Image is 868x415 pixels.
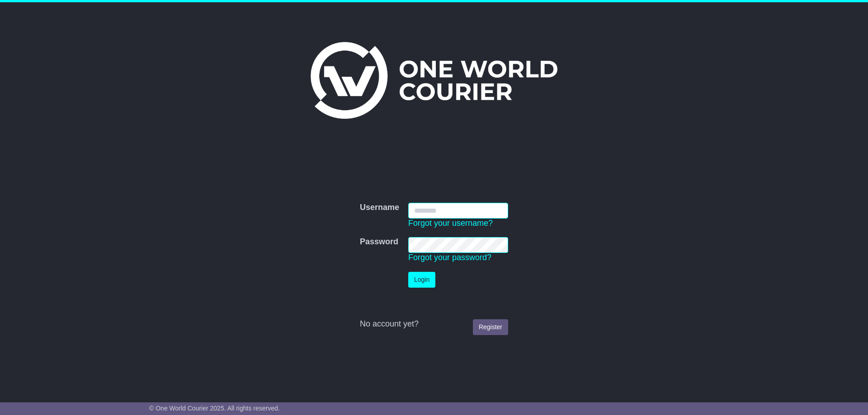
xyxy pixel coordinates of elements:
a: Forgot your username? [408,219,493,228]
button: Login [408,272,435,288]
div: No account yet? [360,319,508,329]
a: Register [473,319,508,335]
span: © One World Courier 2025. All rights reserved. [149,405,280,412]
img: One World [311,42,557,119]
label: Username [360,203,399,213]
label: Password [360,237,398,247]
a: Forgot your password? [408,253,491,262]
